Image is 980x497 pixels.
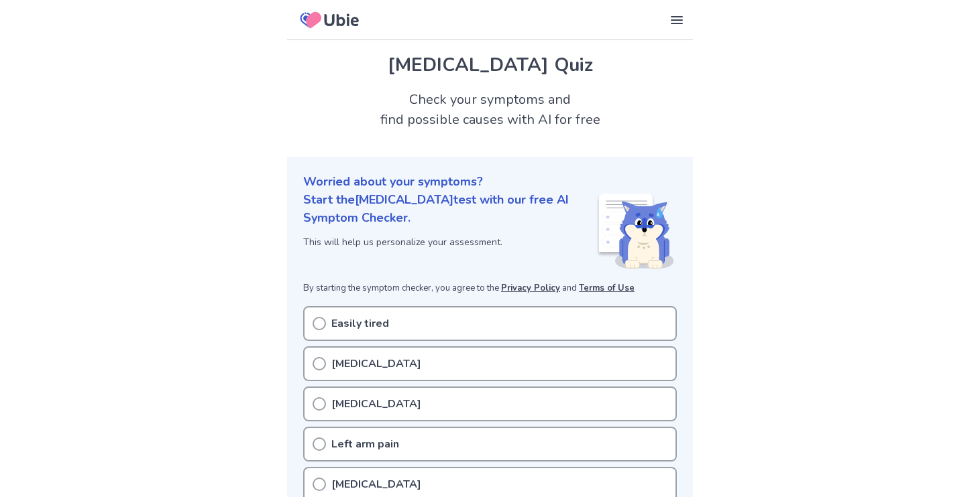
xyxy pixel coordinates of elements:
p: Left arm pain [331,436,399,452]
p: [MEDICAL_DATA] [331,476,421,492]
h1: [MEDICAL_DATA] Quiz [303,51,677,79]
p: This will help us personalize your assessment. [303,235,596,249]
p: Easily tired [331,315,389,332]
p: By starting the symptom checker, you agree to the and [303,282,677,295]
p: [MEDICAL_DATA] [331,396,421,412]
p: [MEDICAL_DATA] [331,356,421,372]
a: Terms of Use [579,282,635,294]
h2: Check your symptoms and find possible causes with AI for free [287,90,693,130]
a: Privacy Policy [501,282,560,294]
img: Shiba [596,194,674,269]
p: Start the [MEDICAL_DATA] test with our free AI Symptom Checker. [303,191,596,227]
p: Worried about your symptoms? [303,173,677,191]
